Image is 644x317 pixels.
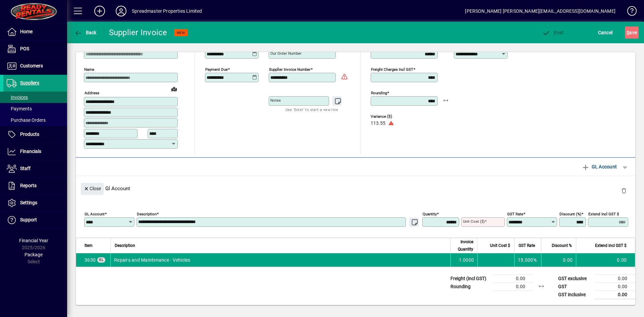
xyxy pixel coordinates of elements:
mat-label: Extend incl GST $ [588,211,619,216]
a: Staff [3,160,67,177]
span: Customers [20,63,43,68]
button: Profile [110,5,132,17]
span: Financials [20,149,41,154]
span: Repairs and Maintenance - Vehicles [85,257,96,263]
span: Package [24,252,43,257]
a: Support [3,212,67,228]
span: Payments [7,106,32,111]
mat-label: Supplier invoice number [269,67,311,72]
mat-label: Description [137,211,157,216]
mat-label: Freight charges incl GST [371,67,413,72]
mat-label: Discount (%) [559,211,581,216]
span: Cancel [598,27,613,38]
span: 113.55 [371,121,385,126]
app-page-header-button: Back [67,27,104,39]
td: Repairs and Maintenance - Vehicles [110,253,450,267]
td: 0.00 [595,290,635,299]
span: Staff [20,166,31,171]
a: Products [3,126,67,143]
span: Invoice Quantity [455,238,473,253]
span: P [554,30,557,35]
span: Suppliers [20,80,39,86]
span: Settings [20,200,37,205]
span: Unit Cost $ [490,242,510,249]
mat-label: Rounding [371,91,387,95]
mat-hint: Use 'Enter' to start a new line [285,106,338,113]
a: Financials [3,143,67,160]
button: Add [89,5,110,17]
mat-label: GST rate [507,211,523,216]
mat-label: Name [84,67,94,72]
span: ost [542,30,564,35]
mat-label: Unit Cost ($) [463,219,485,224]
td: GST exclusive [555,274,595,282]
button: Save [625,27,639,39]
a: POS [3,41,67,57]
a: Purchase Orders [3,114,67,126]
td: 15.000% [514,253,541,267]
mat-label: Our order number [270,51,302,56]
mat-label: Payment due [205,67,228,72]
button: Delete [616,183,632,199]
td: 0.00 [595,274,635,282]
td: 0.00 [493,274,533,282]
div: Gl Account [76,176,635,201]
span: S [627,30,629,35]
span: Extend incl GST $ [595,242,627,249]
a: Payments [3,103,67,114]
td: 0.00 [595,282,635,290]
a: Home [3,23,67,40]
span: Home [20,29,33,34]
div: Supplier Invoice [109,27,167,38]
div: [PERSON_NAME] [PERSON_NAME][EMAIL_ADDRESS][DOMAIN_NAME] [465,6,615,16]
span: Back [74,30,97,35]
span: POS [20,46,29,51]
span: GST Rate [519,242,535,249]
td: Freight (incl GST) [447,274,493,282]
td: GST [555,282,595,290]
span: Description [115,242,135,249]
span: Invoices [7,95,28,100]
span: Reports [20,183,37,188]
td: GST inclusive [555,290,595,299]
span: Close [84,183,101,194]
span: ave [627,27,637,38]
mat-label: Notes [270,98,281,103]
td: 1.0000 [450,253,477,267]
span: Variance ($) [371,114,411,119]
a: Customers [3,58,67,74]
span: Discount % [552,242,572,249]
span: GL [99,258,104,262]
td: 0.00 [541,253,576,267]
mat-label: GL Account [85,211,105,216]
mat-label: Quantity [423,211,437,216]
button: Cancel [596,27,614,39]
td: 0.00 [493,282,533,290]
td: Rounding [447,282,493,290]
button: Close [81,183,104,195]
button: Back [72,27,98,39]
td: 0.00 [576,253,635,267]
a: Reports [3,177,67,194]
span: Products [20,131,39,137]
span: Support [20,217,37,222]
button: Post [540,27,566,39]
span: Item [85,242,93,249]
span: NEW [177,31,185,35]
app-page-header-button: Close [79,185,105,191]
app-page-header-button: Delete [616,188,632,194]
a: Knowledge Base [622,1,636,23]
a: Settings [3,195,67,211]
a: Invoices [3,92,67,103]
span: Financial Year [19,238,48,243]
span: Purchase Orders [7,117,46,123]
div: Spreadmaster Properties Limited [132,6,202,16]
a: View on map [169,84,179,94]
